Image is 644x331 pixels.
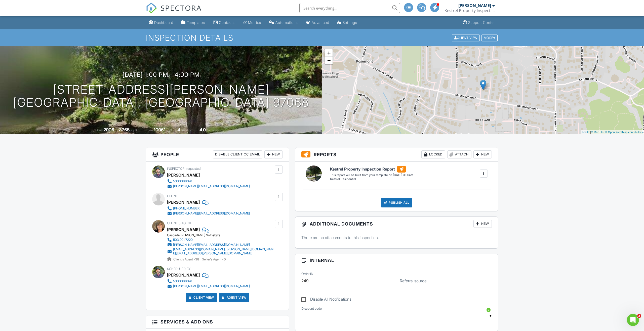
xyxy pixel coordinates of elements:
a: Agent View [221,295,247,300]
span: (requested) [185,167,202,171]
div: [PERSON_NAME] [458,3,491,8]
div: Advanced [312,20,329,25]
a: 5033388341 [167,179,250,184]
a: Leaflet [582,131,590,134]
div: More [481,34,498,41]
div: 503.201.7220 [173,238,193,242]
div: Kestrel Residential [330,177,413,181]
a: Settings [335,18,359,27]
h6: Kestrel Property Inspection Report [330,166,413,173]
span: Lot Size [142,128,153,132]
div: [PHONE_NUMBER] [173,206,200,210]
span: bathrooms [207,128,221,132]
a: Contacts [211,18,237,27]
span: Inspector [167,167,184,171]
h1: Inspection Details [146,33,498,42]
div: 4 [177,127,180,132]
div: Settings [343,20,357,25]
h3: People [146,147,289,162]
p: There are no attachments to this inspection. [301,235,492,240]
div: [PERSON_NAME] [167,171,200,179]
div: Attach [447,150,471,158]
a: Client View [451,36,481,39]
div: Automations [275,20,298,25]
div: Locked [421,150,445,158]
strong: 38 [195,257,199,261]
span: Scheduled By [167,267,190,271]
a: Templates [179,18,207,27]
h1: [STREET_ADDRESS][PERSON_NAME] [GEOGRAPHIC_DATA], [GEOGRAPHIC_DATA] 97068 [13,83,309,109]
a: Dashboard [147,18,175,27]
div: 5033388341 [173,179,192,183]
input: Search everything... [299,3,400,13]
div: [PERSON_NAME][EMAIL_ADDRESS][DOMAIN_NAME] [173,284,250,288]
label: Referral source [400,278,427,284]
div: Disable Client CC Email [213,150,262,158]
a: [PERSON_NAME][EMAIL_ADDRESS][DOMAIN_NAME] [167,184,250,189]
span: bedrooms [181,128,195,132]
a: [PERSON_NAME] [167,226,200,233]
div: 2006 [103,127,114,132]
h3: Additional Documents [295,217,498,231]
a: 503.201.7220 [167,237,273,242]
label: Disable All Notifications [301,297,351,303]
div: Metrics [248,20,261,25]
a: Zoom out [325,57,333,64]
span: Client's Agent - [173,257,200,261]
a: Zoom in [325,49,333,57]
span: Client [167,194,178,198]
iframe: Intercom live chat [627,314,639,326]
span: Client's Agent [167,221,192,225]
div: [PERSON_NAME][EMAIL_ADDRESS][DOMAIN_NAME] [173,211,250,215]
a: © OpenStreetMap contributors [605,131,643,134]
a: [PERSON_NAME][EMAIL_ADDRESS][DOMAIN_NAME] [167,284,250,289]
div: Client View [452,34,480,41]
div: 5033388341 [173,279,192,283]
div: [PERSON_NAME] [167,198,200,206]
div: Templates [187,20,205,25]
div: [EMAIL_ADDRESS][DOMAIN_NAME], [PERSON_NAME][DOMAIN_NAME][EMAIL_ADDRESS][PERSON_NAME][DOMAIN_NAME] [173,247,273,255]
span: Seller's Agent - [202,257,226,261]
a: Client View [187,295,214,300]
div: New [473,220,492,228]
a: [EMAIL_ADDRESS][DOMAIN_NAME], [PERSON_NAME][DOMAIN_NAME][EMAIL_ADDRESS][PERSON_NAME][DOMAIN_NAME] [167,247,273,255]
div: Support Center [468,20,495,25]
h3: Internal [295,254,498,267]
div: New [473,150,492,158]
div: [PERSON_NAME] [167,271,200,279]
label: Discount code [301,306,322,311]
span: 3 [637,314,641,318]
a: SPECTORA [146,7,202,17]
a: 5033388341 [167,279,250,284]
h3: Services & Add ons [146,315,289,328]
img: The Best Home Inspection Software - Spectora [146,3,157,14]
a: Support Center [461,18,497,27]
a: [PHONE_NUMBER] [167,206,250,211]
h3: Reports [295,147,498,162]
h3: [DATE] 1:00 pm - 4:00 pm [123,71,200,78]
div: Dashboard [154,20,173,25]
div: 10061 [154,127,166,132]
div: This report will be built from your template on [DATE] 3:00am [330,173,413,177]
a: [PERSON_NAME][EMAIL_ADDRESS][DOMAIN_NAME] [167,211,250,216]
a: Advanced [304,18,331,27]
div: Publish All [381,198,412,207]
div: New [264,150,283,158]
div: [PERSON_NAME][EMAIL_ADDRESS][DOMAIN_NAME] [173,243,250,247]
a: Automations (Basic) [267,18,300,27]
div: Contacts [219,20,235,25]
a: Metrics [241,18,263,27]
strong: 0 [224,257,226,261]
span: SPECTORA [160,3,202,13]
div: | [581,130,644,134]
div: Kestrel Property Inspections LLC [445,8,495,13]
a: [PERSON_NAME][EMAIL_ADDRESS][DOMAIN_NAME] [167,242,273,247]
span: Built [97,128,103,132]
div: [PERSON_NAME][EMAIL_ADDRESS][DOMAIN_NAME] [173,184,250,188]
div: 4.0 [199,127,206,132]
div: 3765 [119,127,130,132]
div: Cascade [PERSON_NAME] Sotheby's [167,233,277,237]
label: Order ID [301,272,313,276]
span: sq.ft. [166,128,173,132]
